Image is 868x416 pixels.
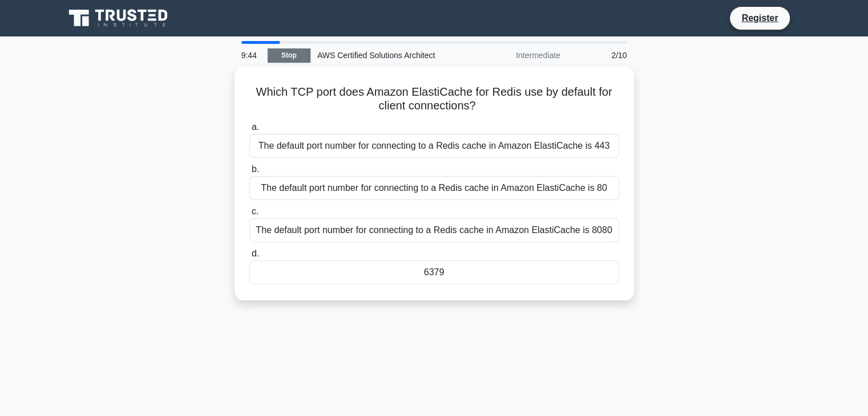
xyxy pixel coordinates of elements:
div: 9:44 [235,44,268,67]
div: AWS Certified Solutions Architect [310,44,467,67]
a: Register [734,11,785,25]
span: b. [252,164,259,174]
div: The default port number for connecting to a Redis cache in Amazon ElastiCache is 443 [249,134,619,158]
a: Stop [268,48,310,63]
span: d. [252,248,259,258]
h5: Which TCP port does Amazon ElastiCache for Redis use by default for client connections? [248,85,620,113]
div: The default port number for connecting to a Redis cache in Amazon ElastiCache is 80 [249,176,619,200]
div: 6379 [249,260,619,284]
div: The default port number for connecting to a Redis cache in Amazon ElastiCache is 8080 [249,218,619,242]
div: 2/10 [567,44,634,67]
div: Intermediate [467,44,567,67]
span: a. [252,122,259,132]
span: c. [252,206,259,216]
